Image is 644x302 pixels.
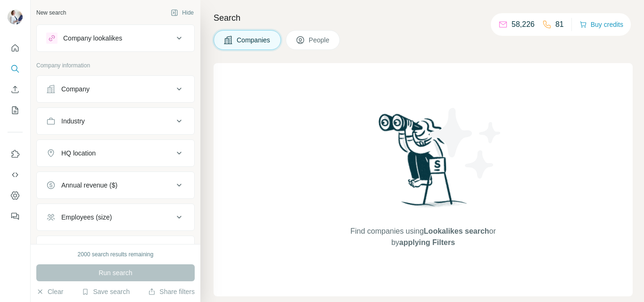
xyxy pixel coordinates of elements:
[399,238,455,246] span: applying Filters
[8,81,23,98] button: Enrich CSV
[309,35,330,45] span: People
[61,212,112,222] div: Employees (size)
[214,11,633,24] h4: Search
[61,116,85,126] div: Industry
[579,18,623,31] button: Buy credits
[36,8,66,17] div: New search
[347,226,498,248] span: Find companies using or by
[8,208,23,225] button: Feedback
[82,287,130,296] button: Save search
[61,84,90,94] div: Company
[148,287,195,296] button: Share filters
[78,250,154,259] div: 2000 search results remaining
[37,78,194,100] button: Company
[61,148,96,158] div: HQ location
[555,19,564,30] p: 81
[8,60,23,77] button: Search
[36,61,195,70] p: Company information
[512,19,535,30] p: 58,226
[61,180,117,190] div: Annual revenue ($)
[8,166,23,183] button: Use Surfe API
[8,187,23,204] button: Dashboard
[8,102,23,119] button: My lists
[8,40,23,57] button: Quick start
[8,9,23,24] img: Avatar
[63,33,122,43] div: Company lookalikes
[37,174,194,196] button: Annual revenue ($)
[423,101,508,186] img: Surfe Illustration - Stars
[374,111,472,216] img: Surfe Illustration - Woman searching with binoculars
[164,6,200,20] button: Hide
[37,110,194,132] button: Industry
[37,206,194,229] button: Employees (size)
[37,142,194,164] button: HQ location
[37,27,194,49] button: Company lookalikes
[8,146,23,163] button: Use Surfe on LinkedIn
[37,238,194,261] button: Technologies
[237,35,271,45] span: Companies
[424,227,489,235] span: Lookalikes search
[36,287,63,296] button: Clear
